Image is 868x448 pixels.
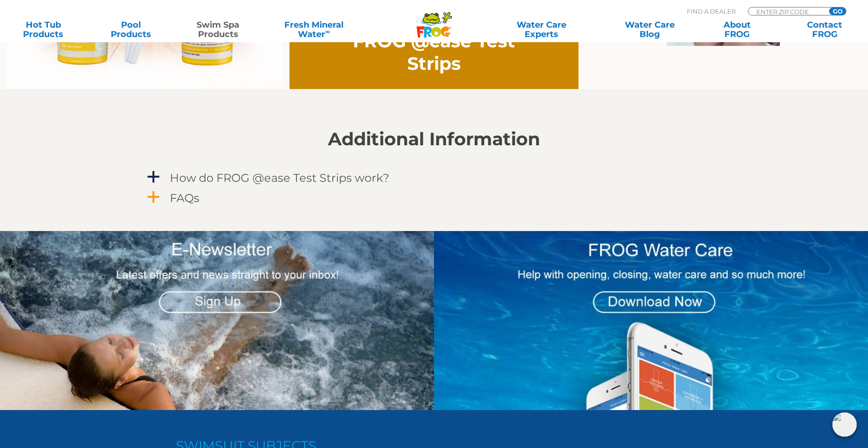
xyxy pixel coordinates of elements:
a: Hot TubProducts [9,20,77,39]
p: Find A Dealer [687,7,736,15]
a: PoolProducts [97,20,165,39]
a: a FAQs [145,189,723,207]
a: Swim SpaProducts [184,20,252,39]
a: ContactFROG [791,20,859,39]
sup: ∞ [325,28,330,35]
img: App Graphic [434,231,868,411]
span: a [146,190,160,204]
input: GO [829,7,846,15]
img: openIcon [832,412,857,437]
span: a [146,170,160,184]
input: Zip Code Form [755,7,819,15]
h2: Additional Information [145,129,723,149]
a: Water CareBlog [616,20,684,39]
h4: FAQs [170,192,199,204]
a: Water CareExperts [486,20,596,39]
a: AboutFROG [703,20,771,39]
h4: How do FROG @ease Test Strips work? [170,172,389,184]
a: Fresh MineralWater∞ [272,20,357,39]
a: a How do FROG @ease Test Strips work? [145,169,723,187]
